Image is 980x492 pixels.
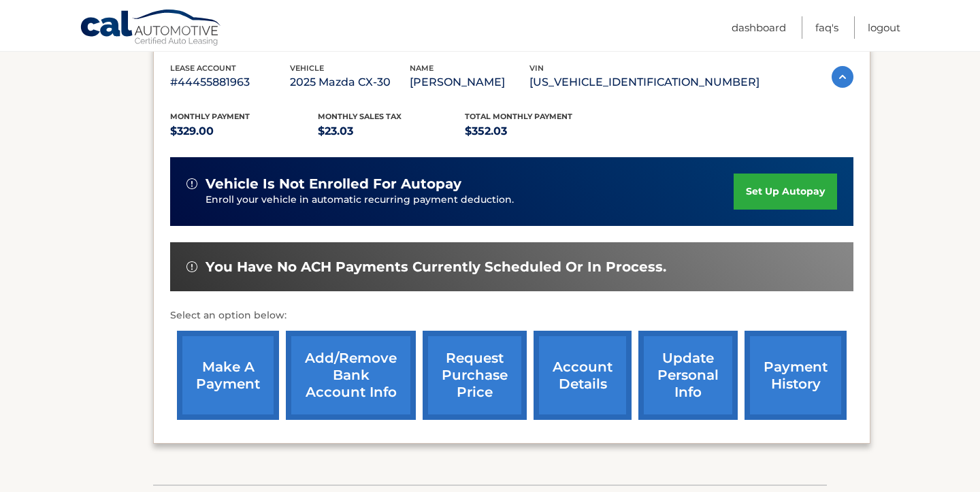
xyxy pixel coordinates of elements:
a: FAQ's [815,16,838,39]
span: Total Monthly Payment [465,112,572,121]
span: You have no ACH payments currently scheduled or in process. [206,259,666,276]
span: lease account [170,63,236,73]
a: Dashboard [732,16,786,39]
a: Logout [868,16,900,39]
p: [PERSON_NAME] [410,73,529,92]
a: make a payment [177,331,279,420]
p: Select an option below: [170,308,853,324]
span: Monthly Payment [170,112,250,121]
a: payment history [745,331,847,420]
span: vin [529,63,544,73]
p: 2025 Mazda CX-30 [290,73,410,92]
img: alert-white.svg [186,178,197,189]
p: #44455881963 [170,73,290,92]
a: Add/Remove bank account info [286,331,416,420]
a: Cal Automotive [80,9,223,48]
p: $329.00 [170,122,318,141]
span: name [410,63,434,73]
span: vehicle [290,63,324,73]
span: vehicle is not enrolled for autopay [206,176,461,193]
p: $352.03 [465,122,612,141]
img: accordion-active.svg [832,66,853,88]
a: update personal info [638,331,738,420]
a: account details [534,331,632,420]
a: request purchase price [423,331,527,420]
p: Enroll your vehicle in automatic recurring payment deduction. [206,193,734,208]
span: Monthly sales Tax [318,112,402,121]
p: $23.03 [318,122,465,141]
p: [US_VEHICLE_IDENTIFICATION_NUMBER] [529,73,759,92]
img: alert-white.svg [186,261,197,272]
a: set up autopay [734,174,837,210]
